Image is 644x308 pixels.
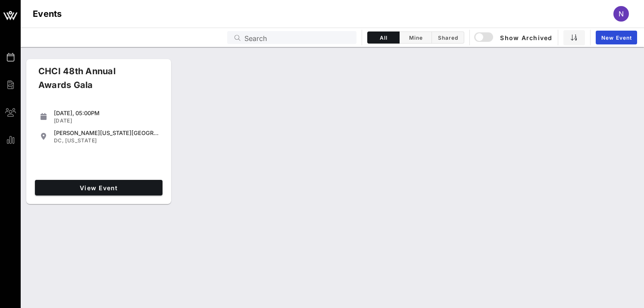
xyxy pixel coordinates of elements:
[432,31,464,44] button: Shared
[54,129,159,136] div: [PERSON_NAME][US_STATE][GEOGRAPHIC_DATA]
[613,6,629,22] div: N
[405,35,426,41] span: Mine
[31,64,153,99] div: CHCI 48th Annual Awards Gala
[38,184,159,192] span: View Event
[437,35,459,41] span: Shared
[54,137,64,144] span: DC,
[54,117,159,124] div: [DATE]
[601,35,632,41] span: New Event
[33,7,62,21] h1: Events
[54,110,159,116] div: [DATE], 05:00PM
[596,31,637,44] a: New Event
[619,9,624,18] span: N
[475,32,552,43] span: Show Archived
[65,137,97,144] span: [US_STATE]
[475,30,553,45] button: Show Archived
[373,35,394,41] span: All
[367,31,400,44] button: All
[400,31,432,44] button: Mine
[35,180,163,195] a: View Event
